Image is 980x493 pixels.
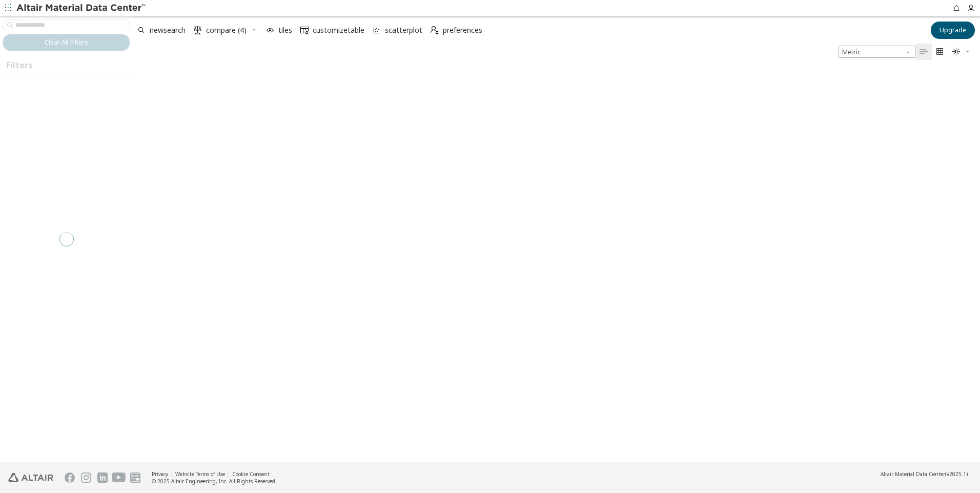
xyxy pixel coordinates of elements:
[920,48,928,56] i: 
[206,27,247,34] span: compare (4)
[839,46,915,58] div: Unit System
[152,478,277,485] div: © 2025 Altair Engineering, Inc. All Rights Reserved.
[443,27,482,34] span: preferences
[881,470,968,478] div: (v2025.1)
[194,26,202,34] i: 
[948,44,975,60] button: Theme
[952,48,961,56] i: 
[932,44,948,60] button: Tile View
[881,470,945,478] span: Altair Material Data Center
[278,27,292,34] span: tiles
[150,27,186,34] span: newsearch
[931,22,975,39] button: Upgrade
[16,3,147,13] img: Altair Material Data Center
[385,27,422,34] span: scatterplot
[175,470,225,478] a: Website Terms of Use
[152,470,168,478] a: Privacy
[431,26,439,34] i: 
[8,473,53,482] img: Altair Engineering
[915,44,932,60] button: Table View
[940,26,966,34] span: Upgrade
[936,48,944,56] i: 
[300,26,309,34] i: 
[313,27,364,34] span: customizetable
[839,46,915,58] span: Metric
[232,470,270,478] a: Cookie Consent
